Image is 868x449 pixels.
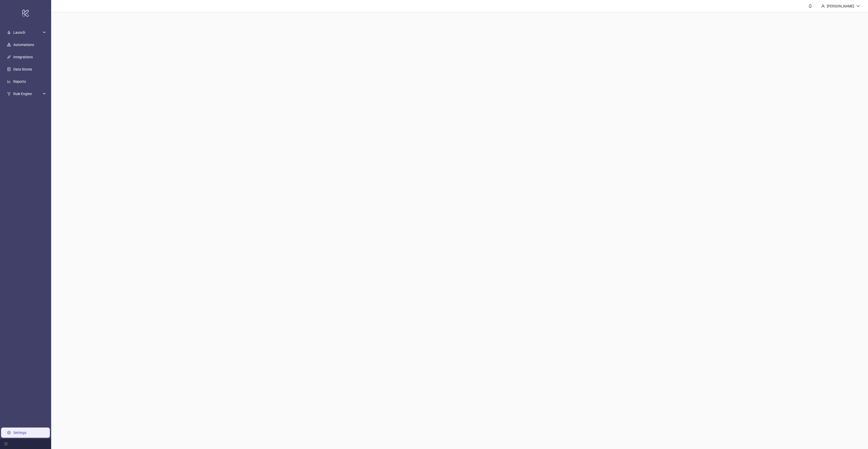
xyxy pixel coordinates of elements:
[4,442,8,446] span: menu-fold
[821,4,825,8] span: user
[13,43,34,47] a: Automations
[808,4,812,8] span: bell
[13,55,33,59] a: Integrations
[825,3,856,9] div: [PERSON_NAME]
[7,31,11,34] span: rocket
[856,4,860,8] span: down
[13,89,41,99] span: Rule Engine
[13,79,26,84] a: Reports
[13,67,32,71] a: Data Stores
[7,92,11,96] span: fork
[13,27,41,38] span: Launch
[13,431,26,435] a: Settings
